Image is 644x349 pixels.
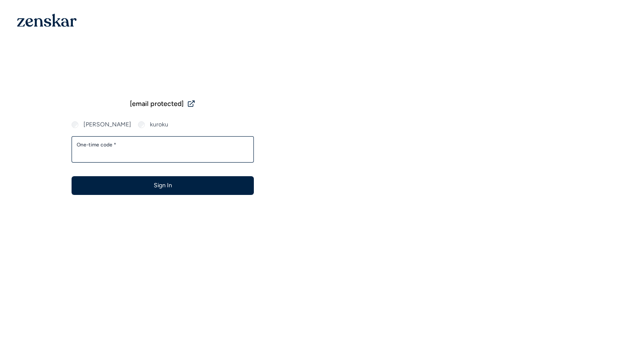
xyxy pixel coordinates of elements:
[17,14,77,27] img: 1OGAJ2xQqyY4LXKgY66KYq0eOWRCkrZdAb3gUhuVAqdWPZE9SRJmCz+oDMSn4zDLXe31Ii730ItAGKgCKgCCgCikA4Av8PJUP...
[77,141,249,148] label: One-time code *
[72,176,254,195] button: Sign In
[83,121,131,128] label: [PERSON_NAME]
[130,100,184,108] a: [email protected]
[150,121,168,128] label: kuroku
